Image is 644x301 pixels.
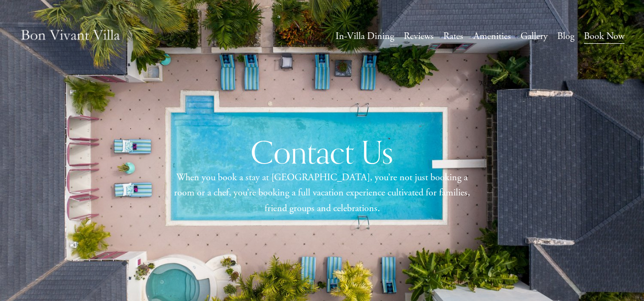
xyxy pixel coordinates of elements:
a: In-Villa Dining [336,28,394,45]
a: Amenities [473,28,511,45]
a: Gallery [521,28,548,45]
p: When you book a stay at [GEOGRAPHIC_DATA], you’re not just booking a room or a chef, you’re booki... [172,170,472,216]
img: Caribbean Vacation Rental | Bon Vivant Villa [20,19,121,53]
a: Blog [557,28,574,45]
a: Reviews [404,28,434,45]
a: Rates [443,28,463,45]
a: Book Now [584,28,624,45]
h1: Contact Us [197,133,447,172]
